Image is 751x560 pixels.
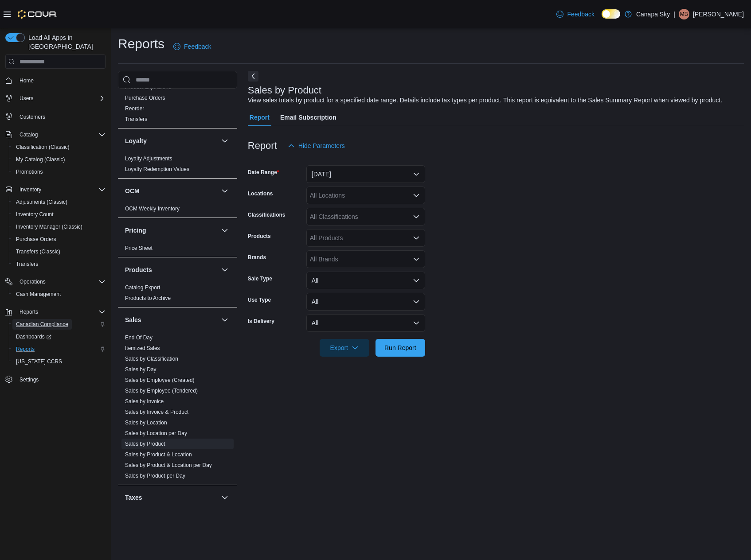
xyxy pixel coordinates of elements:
span: Customers [16,111,106,122]
span: Home [16,75,106,86]
button: Home [2,74,109,87]
span: Sales by Location per Day [125,430,187,437]
a: Sales by Location per Day [125,430,187,436]
span: Export [325,339,364,357]
a: Promotions [12,167,47,177]
button: Taxes [219,492,230,503]
span: Email Subscription [280,109,336,126]
button: Next [248,71,258,82]
a: Purchase Orders [125,95,165,101]
span: Settings [20,376,39,383]
span: Home [20,77,34,84]
button: Transfers (Classic) [9,245,109,258]
div: Pricing [118,243,237,257]
span: Price Sheet [125,245,153,252]
div: Michael Barcellona [679,9,689,19]
label: Use Type [248,296,271,303]
span: Users [16,93,106,104]
h3: Sales [125,315,141,324]
a: Adjustments (Classic) [12,197,71,207]
button: Settings [2,373,109,386]
span: Purchase Orders [125,94,165,101]
span: Purchase Orders [12,234,106,245]
a: [US_STATE] CCRS [12,356,66,367]
span: Catalog [16,129,106,140]
a: Sales by Classification [125,356,178,362]
div: Loyalty [118,153,237,178]
p: Canapa Sky [636,9,670,19]
a: Sales by Product [125,441,165,447]
button: Open list of options [413,213,420,220]
a: Purchase Orders [12,234,60,245]
div: View sales totals by product for a specified date range. Details include tax types per product. T... [248,96,722,105]
span: Inventory Manager (Classic) [12,222,106,232]
a: Price Sheet [125,245,153,251]
a: Loyalty Adjustments [125,156,172,162]
a: Transfers [125,116,147,122]
a: Products to Archive [125,295,171,301]
h3: Sales by Product [248,85,321,96]
span: Canadian Compliance [16,321,68,328]
span: Inventory Count [16,211,54,218]
div: OCM [118,203,237,218]
button: Cash Management [9,288,109,300]
button: Adjustments (Classic) [9,196,109,208]
a: Sales by Product & Location per Day [125,462,212,468]
button: Run Report [375,339,425,357]
button: Reports [16,307,42,317]
button: Operations [2,276,109,288]
span: Dark Mode [602,19,602,19]
h3: OCM [125,187,140,195]
a: Home [16,75,37,86]
button: Open list of options [413,192,420,199]
span: Sales by Product & Location per Day [125,462,212,469]
a: Customers [16,112,49,122]
a: Inventory Manager (Classic) [12,222,86,232]
span: Canadian Compliance [12,319,106,330]
h3: Loyalty [125,136,147,145]
a: Sales by Location [125,420,167,426]
span: Reports [12,344,106,354]
span: Sales by Location [125,419,167,426]
img: Cova [18,10,57,19]
span: Cash Management [12,289,106,299]
a: Feedback [170,38,215,55]
span: Loyalty Redemption Values [125,166,189,173]
span: Hide Parameters [298,141,345,150]
label: Sale Type [248,275,272,282]
button: My Catalog (Classic) [9,153,109,166]
span: Report [250,109,270,126]
a: Transfers [12,259,42,269]
span: Purchase Orders [16,236,56,243]
button: Operations [16,276,49,287]
p: | [673,9,675,19]
button: Promotions [9,166,109,178]
h1: Reports [118,35,164,53]
span: Sales by Employee (Created) [125,377,195,384]
label: Products [248,233,271,240]
label: Locations [248,190,273,197]
span: Washington CCRS [12,356,106,367]
span: Transfers [12,259,106,269]
label: Is Delivery [248,318,274,325]
span: Transfers (Classic) [16,248,60,255]
span: Sales by Product & Location [125,451,192,458]
span: My Catalog (Classic) [12,154,106,165]
span: Loyalty Adjustments [125,155,172,162]
button: Reports [9,343,109,355]
a: Loyalty Redemption Values [125,166,189,172]
button: Purchase Orders [9,233,109,245]
a: End Of Day [125,334,153,341]
span: Reorder [125,105,144,112]
button: [DATE] [306,165,425,183]
span: Sales by Classification [125,355,178,362]
button: Classification (Classic) [9,141,109,153]
button: All [306,314,425,332]
span: OCM Weekly Inventory [125,205,180,212]
span: Feedback [567,10,594,19]
a: Settings [16,374,42,385]
a: Cash Management [12,289,64,299]
a: Canadian Compliance [12,319,72,330]
span: My Catalog (Classic) [16,156,65,163]
h3: Pricing [125,226,146,235]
